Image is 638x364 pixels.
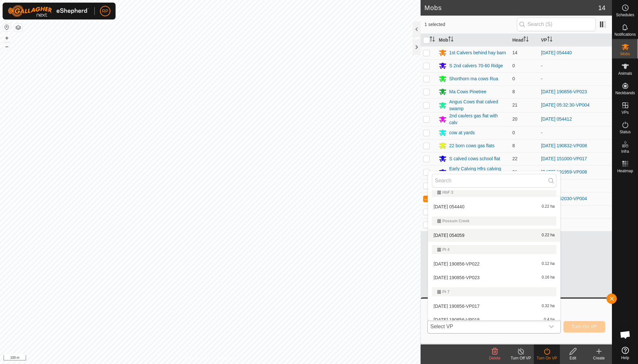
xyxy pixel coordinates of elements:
p-sorticon: Activate to sort [523,37,529,43]
span: [DATE] 190856-VP022 [434,262,479,266]
button: Turn On VP [563,321,605,332]
span: Mobs [620,52,630,56]
a: [DATE] 190856-VP023 [541,89,587,94]
th: VP [538,34,612,46]
span: Select VP [428,320,545,333]
span: 22 [512,156,518,161]
span: Notifications [615,32,636,36]
td: - [538,205,612,218]
a: [DATE] 052030-VP004 [541,196,587,201]
div: Shorthorn ma cows Rua [449,75,498,82]
td: - [538,72,612,85]
p-sorticon: Activate to sort [430,37,435,43]
span: 0.4 ha [544,318,555,322]
span: 0.22 ha [542,204,555,209]
input: Search (S) [517,18,596,31]
span: Turn On VP [572,324,597,329]
div: Angus Cows that calved swamp [449,98,507,112]
li: 2025-09-22 054059 [428,229,560,242]
span: 0.12 ha [542,262,555,266]
span: [DATE] 190856-VP018 [434,318,479,322]
a: [DATE] 054440 [541,50,572,55]
button: + [3,34,11,42]
span: [DATE] 190856-VP017 [434,304,479,308]
button: Map Layers [14,24,22,32]
a: Privacy Policy [185,356,209,361]
td: - [538,218,612,231]
button: – [3,43,11,50]
span: 20 [512,116,518,122]
li: 2025-09-03 190856-VP017 [428,300,560,313]
span: 0 [512,76,515,81]
span: [DATE] 054440 [434,204,465,209]
span: 8 [512,143,515,148]
span: [DATE] 190856-VP023 [434,275,479,280]
td: - [538,59,612,72]
span: VPs [621,110,629,114]
span: Delete [489,356,501,360]
div: Possum Creek [437,219,551,223]
span: 1 selected [424,21,517,28]
div: Turn On VP [534,355,560,361]
div: HbF 3 [437,190,551,194]
span: 21 [512,169,518,175]
div: Pt 7 [437,290,551,294]
span: [DATE] 054059 [434,233,465,238]
a: Help [612,344,638,362]
span: Infra [621,149,629,153]
span: 0.32 ha [542,304,555,308]
a: Contact Us [217,356,236,361]
span: Animals [618,71,632,75]
div: Open chat [616,325,635,344]
h2: Mobs [424,4,598,12]
span: 0 [512,63,515,68]
a: [DATE] 190832-VP008 [541,143,587,148]
td: - [538,126,612,139]
div: S calved cows school flat [449,155,500,162]
div: Ma Cows Pinetree [449,88,486,95]
span: 0.16 ha [542,275,555,280]
span: RP [102,8,108,15]
img: Gallagher Logo [8,5,89,17]
span: 0 [512,130,515,135]
p-sorticon: Activate to sort [448,37,453,43]
span: Help [621,356,629,360]
button: Reset Map [3,23,11,31]
span: Neckbands [615,91,635,95]
span: 14 [512,50,518,55]
span: Status [619,130,631,134]
div: 1st Calvers behind hay barn [449,49,506,56]
th: Mob [436,34,510,46]
li: 2025-09-03 190856-VP018 [428,313,560,326]
div: S 2nd calvers 70-60 Ridge [449,62,503,69]
div: Early Calving Hfrs calving fla [449,165,507,179]
p-sorticon: Activate to sort [547,37,552,43]
div: Edit [560,355,586,361]
td: - [538,179,612,192]
li: 2025-09-03 190856-VP023 [428,271,560,284]
span: Schedules [616,13,634,17]
div: dropdown trigger [545,320,558,333]
a: [DATE] 191959-VP008 [541,169,587,175]
div: 2nd cavlers gas flat with calv [449,112,507,126]
div: Create [586,355,612,361]
li: 2025-09-03 190856-VP022 [428,257,560,270]
a: [DATE] 054412 [541,116,572,122]
input: Search [432,174,556,188]
li: 2025-09-22 054440 [428,200,560,213]
span: Heatmap [617,169,633,173]
div: 22 born cows gas flats [449,142,494,149]
span: 8 [512,89,515,94]
span: 21 [512,102,518,108]
div: cow at yards [449,129,475,136]
a: [DATE] 151000-VP017 [541,156,587,161]
span: 0.22 ha [542,233,555,238]
a: [DATE] 05:32:30-VP004 [541,102,589,108]
th: Head [510,34,538,46]
span: 14 [598,3,605,13]
div: Pt 4 [437,248,551,252]
div: Turn Off VP [508,355,534,361]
